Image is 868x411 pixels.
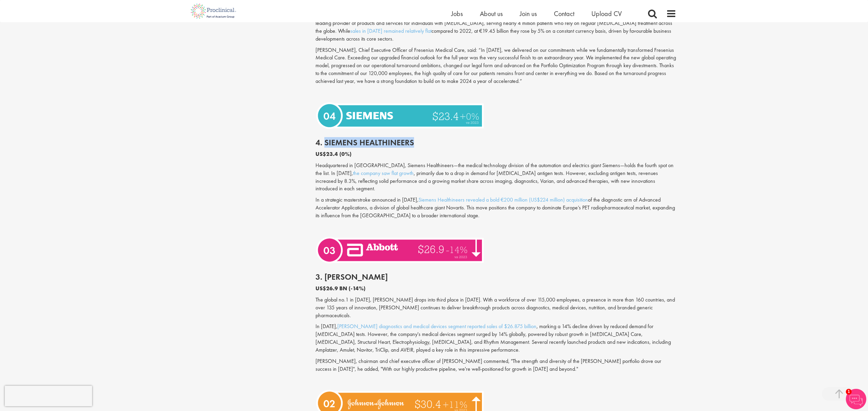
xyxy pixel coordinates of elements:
[315,46,676,85] p: [PERSON_NAME], Chief Executive Officer of Fresenius Medical Care, said: “In [DATE], we delivered ...
[591,9,622,18] a: Upload CV
[337,323,536,330] a: [PERSON_NAME] diagnostics and medical devices segment reported sales of $26.875 billion
[315,323,676,354] p: In [DATE], , marking a 14% decline driven by reduced demand for [MEDICAL_DATA] tests. However, th...
[353,170,414,177] a: the company saw flat growth
[480,9,503,18] a: About us
[554,9,574,18] a: Contact
[315,12,676,43] p: German-based international healthcare company [PERSON_NAME] takes the 6th spot in [DATE]. Through...
[451,9,463,18] a: Jobs
[520,9,537,18] a: Join us
[350,27,431,34] a: sales in [DATE] remained relatively flat
[315,150,352,158] b: US$23.4 (0%)
[315,162,676,193] p: Headquartered in [GEOGRAPHIC_DATA], Siemens Healthineers—the medical technology division of the a...
[315,196,676,220] p: In a strategic masterstroke announced in [DATE], of the diagnostic arm of Advanced Accelerator Ap...
[315,285,366,292] b: US$26.9 BN (-14%)
[846,389,852,395] span: 1
[315,138,676,147] h2: 4. Siemens Healthineers
[315,273,676,281] h2: 3. [PERSON_NAME]
[5,386,92,406] iframe: reCAPTCHA
[418,196,588,203] a: Siemens Healthineers revealed a bold €200 million (US$224 million) acquisition
[315,357,676,373] p: [PERSON_NAME], chairman and chief executive officer of [PERSON_NAME] commented, "The strength and...
[846,389,866,409] img: Chatbot
[315,296,676,320] p: The global no.1 in [DATE], [PERSON_NAME] drops into third place in [DATE]. With a workforce of ov...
